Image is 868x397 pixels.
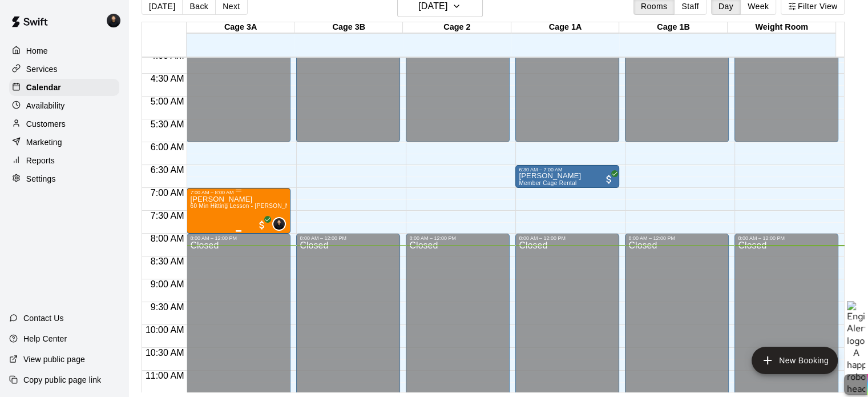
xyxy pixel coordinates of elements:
img: Gregory Lewandoski [107,14,120,27]
span: 4:30 AM [148,74,187,83]
div: 7:00 AM – 8:00 AM [190,190,287,195]
span: 5:00 AM [148,97,187,106]
div: 8:00 AM – 12:00 PM [190,235,287,241]
div: 6:30 AM – 7:00 AM [519,167,616,173]
div: 8:00 AM – 12:00 PM [738,235,835,241]
span: 8:30 AM [148,256,187,266]
a: Availability [9,97,119,114]
a: Services [9,61,119,78]
div: Cage 2 [403,22,511,33]
p: Help Center [23,333,67,344]
span: All customers have paid [603,174,615,185]
span: 9:00 AM [148,279,187,289]
div: 7:00 AM – 8:00 AM: Liam Nelson [187,188,290,234]
p: Reports [26,155,55,166]
span: Gregory Lewandoski [277,217,286,231]
span: 10:00 AM [143,325,187,335]
a: Settings [9,170,119,187]
img: Gregory Lewandoski [273,218,285,230]
span: 8:00 AM [148,234,187,243]
p: Home [26,45,48,57]
p: Calendar [26,82,61,93]
div: Cage 3B [294,22,403,33]
span: 5:30 AM [148,119,187,129]
div: Cage 3A [187,22,295,33]
span: 11:00 AM [143,371,187,380]
p: Marketing [26,137,62,148]
a: Marketing [9,134,119,151]
span: 6:30 AM [148,165,187,175]
div: 6:30 AM – 7:00 AM: Tenika Smith [515,165,619,188]
span: 7:30 AM [148,211,187,220]
span: 60 Min Hitting Lesson - [PERSON_NAME] [190,203,304,209]
div: 8:00 AM – 12:00 PM [409,235,506,241]
p: Services [26,63,58,75]
span: Member Cage Rental [519,180,576,186]
span: 6:00 AM [148,142,187,152]
span: All customers have paid [256,219,268,231]
a: Calendar [9,79,119,96]
p: Contact Us [23,312,64,324]
span: 9:30 AM [148,302,187,312]
p: Availability [26,100,65,111]
a: Home [9,42,119,59]
p: Copy public page link [23,374,101,386]
div: Weight Room [728,22,836,33]
div: Cage 1B [619,22,728,33]
div: Cage 1A [511,22,620,33]
span: 7:00 AM [148,188,187,198]
a: Customers [9,115,119,133]
button: add [752,347,838,374]
span: 10:30 AM [143,348,187,358]
a: Reports [9,152,119,169]
div: 8:00 AM – 12:00 PM [300,235,397,241]
p: Customers [26,118,66,130]
div: 8:00 AM – 12:00 PM [628,235,725,241]
div: Gregory Lewandoski [104,9,128,32]
p: Settings [26,173,56,185]
div: 8:00 AM – 12:00 PM [519,235,616,241]
p: View public page [23,354,85,365]
div: Gregory Lewandoski [272,217,286,231]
